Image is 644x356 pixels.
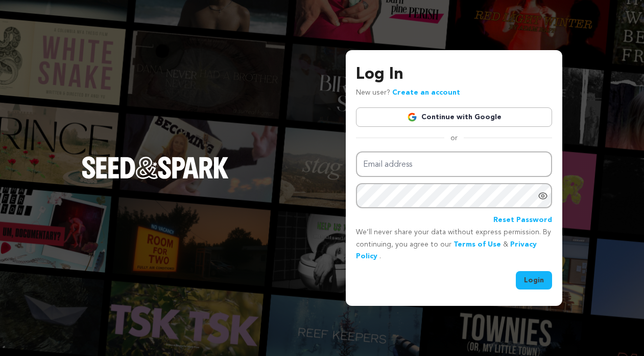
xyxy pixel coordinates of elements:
a: Create an account [392,89,460,96]
p: We’ll never share your data without express permission. By continuing, you agree to our & . [356,227,552,263]
a: Show password as plain text. Warning: this will display your password on the screen. [538,191,548,201]
img: Seed&Spark Logo [82,157,229,179]
a: Reset Password [493,214,552,227]
span: or [444,133,464,143]
p: New user? [356,87,460,99]
img: Google logo [407,112,417,122]
h3: Log In [356,62,552,87]
a: Continue with Google [356,107,552,127]
input: Email address [356,151,552,177]
a: Seed&Spark Homepage [82,157,229,199]
button: Login [516,271,552,290]
a: Terms of Use [454,241,501,248]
